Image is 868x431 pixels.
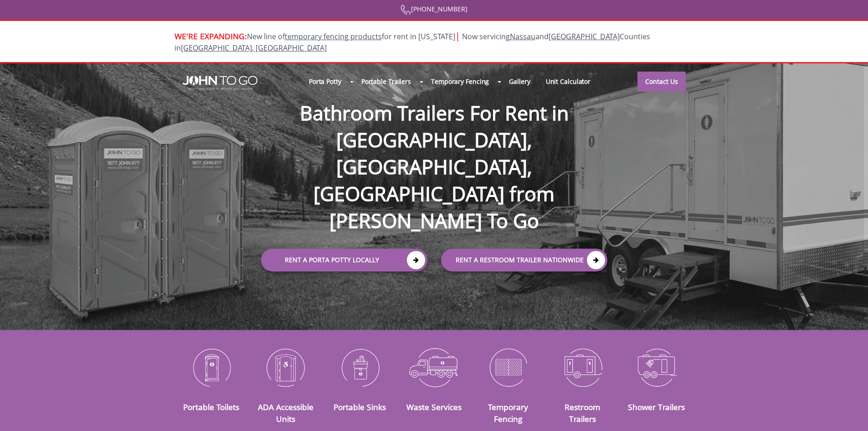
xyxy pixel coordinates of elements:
span: Now servicing and Counties in [175,31,650,53]
span: WE'RE EXPANDING: [175,31,247,42]
a: ADA Accessible Units [258,401,313,424]
a: Portable Sinks [334,401,386,412]
img: Waste-Services-icon_N.png [404,343,464,391]
button: Live Chat [832,395,868,431]
a: Portable Trailers [354,72,419,91]
a: Shower Trailers [628,401,685,412]
img: Restroom-Trailers-icon_N.png [552,343,613,391]
a: Temporary Fencing [488,401,528,424]
a: Temporary Fencing [423,72,497,91]
a: Porta Potty [301,72,349,91]
a: Contact Us [637,72,686,92]
a: rent a RESTROOM TRAILER Nationwide [441,249,607,272]
img: Temporary-Fencing-cion_N.png [478,343,539,391]
a: temporary fencing products [285,31,382,42]
img: Shower-Trailers-icon_N.png [627,343,687,391]
span: | [455,30,460,42]
a: [GEOGRAPHIC_DATA] [549,31,620,42]
a: [GEOGRAPHIC_DATA], [GEOGRAPHIC_DATA] [181,43,327,53]
a: Unit Calculator [538,72,599,91]
a: Portable Toilets [183,401,239,412]
a: Gallery [501,72,538,91]
a: Waste Services [406,401,462,412]
a: Nassau [510,31,535,42]
a: Restroom Trailers [565,401,600,424]
a: [PHONE_NUMBER] [401,5,467,13]
img: JOHN to go [182,76,257,90]
span: New line of for rent in [US_STATE] [175,31,650,53]
img: Portable-Toilets-icon_N.png [181,343,242,391]
img: ADA-Accessible-Units-icon_N.png [255,343,316,391]
img: Portable-Sinks-icon_N.png [329,343,390,391]
a: Rent a Porta Potty Locally [261,249,427,272]
h1: Bathroom Trailers For Rent in [GEOGRAPHIC_DATA], [GEOGRAPHIC_DATA], [GEOGRAPHIC_DATA] from [PERSO... [252,70,616,234]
